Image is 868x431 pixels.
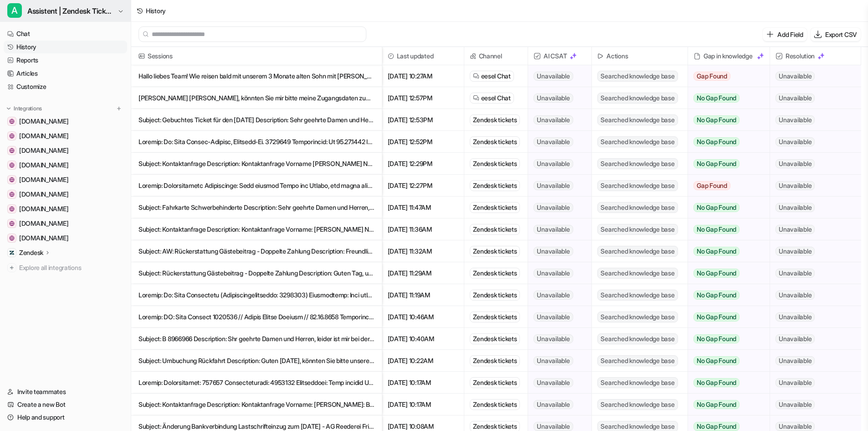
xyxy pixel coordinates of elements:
[7,3,22,18] span: A
[693,203,740,212] span: No Gap Found
[692,47,766,65] div: Gap in knowledge
[776,225,815,234] span: Unavailable
[606,47,628,65] h2: Actions
[693,356,740,365] span: No Gap Found
[693,159,740,168] span: No Gap Found
[693,334,740,343] span: No Gap Found
[470,312,520,322] div: Zendesk tickets
[4,41,127,53] a: History
[481,72,511,81] span: eesel Chat
[135,47,378,65] span: Sessions
[4,188,127,201] a: www.inselparker.de[DOMAIN_NAME]
[693,422,740,431] span: No Gap Found
[470,114,520,125] div: Zendesk tickets
[470,224,520,235] div: Zendesk tickets
[470,333,520,344] div: Zendesk tickets
[534,356,573,365] span: Unavailable
[139,328,375,350] p: Subject: B 8966966 Description: Shr geehrte Damen und Herren, leider ist mir bei der Buchung über...
[776,269,815,278] span: Unavailable
[688,328,763,350] button: No Gap Found
[470,290,520,301] div: Zendesk tickets
[693,312,740,322] span: No Gap Found
[776,400,815,409] span: Unavailable
[139,218,375,240] p: Subject: Kontaktanfrage Description: Kontaktanfrage Vorname: [PERSON_NAME] Nachname: Gisiger Tele...
[534,247,573,256] span: Unavailable
[139,350,375,372] p: Subject: Umbuchung Rückfahrt Description: Guten [DATE], könnten Sie bitte unsere Rückfahrt auf de...
[776,378,815,387] span: Unavailable
[386,306,460,328] span: [DATE] 10:46AM
[4,232,127,244] a: www.inselfracht.de[DOMAIN_NAME]
[693,269,740,278] span: No Gap Found
[597,202,678,213] span: Searched knowledge base
[139,394,375,415] p: Subject: Kontaktanfrage Description: Kontaktanfrage Vorname: [PERSON_NAME]: Böcker Telefon: [PHON...
[776,72,815,81] span: Unavailable
[386,218,460,240] span: [DATE] 11:36AM
[19,161,68,170] span: [DOMAIN_NAME]
[470,202,520,213] div: Zendesk tickets
[473,93,511,103] a: eesel Chat
[4,385,127,398] a: Invite teammates
[597,290,678,301] span: Searched knowledge base
[597,312,678,322] span: Searched knowledge base
[139,306,375,328] p: Loremip: DO: Sita Consect 1020536 // Adipis Elitse Doeiusm // 82.16.8658 Temporincid: Utla etdolo...
[532,47,588,65] span: AI CSAT
[597,158,678,169] span: Searched knowledge base
[776,181,815,190] span: Unavailable
[4,130,127,142] a: www.inselfaehre.de[DOMAIN_NAME]
[534,378,573,387] span: Unavailable
[688,109,763,131] button: No Gap Found
[688,131,763,153] button: No Gap Found
[688,284,763,306] button: No Gap Found
[811,28,861,41] button: Export CSV
[473,72,511,81] a: eesel Chat
[825,30,857,39] p: Export CSV
[386,350,460,372] span: [DATE] 10:22AM
[139,197,375,218] p: Subject: Fahrkarte Schwerbehinderte Description: Sehr geehrte Damen und Herren, Ich bin Schwerbeh...
[470,399,520,410] div: Zendesk tickets
[693,72,730,81] span: Gap Found
[468,47,524,65] span: Channel
[534,269,573,278] span: Unavailable
[470,268,520,279] div: Zendesk tickets
[534,400,573,409] span: Unavailable
[27,5,115,17] span: Assistent | Zendesk Tickets
[776,291,815,300] span: Unavailable
[19,219,68,228] span: [DOMAIN_NAME]
[139,262,375,284] p: Subject: Rückerstattung Gästebeitrag - Doppelte Zahlung Description: Guten Tag, unter der Buchung...
[139,175,375,197] p: Loremip: Dolorsitametc Adipiscinge: Sedd eiusmod Tempo inc Utlabo, etd magna aliq Enimadminimveni...
[473,95,479,101] img: eeselChat
[9,206,15,212] img: www.inselflieger.de
[116,105,122,112] img: menu_add.svg
[19,131,68,140] span: [DOMAIN_NAME]
[4,411,127,424] a: Help and support
[688,262,763,284] button: No Gap Found
[597,399,678,410] span: Searched knowledge base
[9,235,15,241] img: www.inselfracht.de
[9,177,15,182] img: www.inseltouristik.de
[139,153,375,175] p: Subject: Kontaktanfrage Description: Kontaktanfrage Vorname [PERSON_NAME] Nachname Hütz Telefon -...
[19,175,68,184] span: [DOMAIN_NAME]
[9,148,15,153] img: www.inselexpress.de
[386,394,460,415] span: [DATE] 10:17AM
[776,203,815,212] span: Unavailable
[470,246,520,257] div: Zendesk tickets
[597,246,678,257] span: Searched knowledge base
[688,65,763,87] button: Gap Found
[386,240,460,262] span: [DATE] 11:32AM
[9,221,15,226] img: www.inselbus-norderney.de
[776,334,815,343] span: Unavailable
[4,27,127,40] a: Chat
[386,197,460,218] span: [DATE] 11:47AM
[386,153,460,175] span: [DATE] 12:29PM
[139,240,375,262] p: Subject: AW: Rückerstattung Gästebeitrag - Doppelte Zahlung Description: Freundliche Grüße Guten ...
[693,247,740,256] span: No Gap Found
[4,144,127,157] a: www.inselexpress.de[DOMAIN_NAME]
[470,136,520,147] div: Zendesk tickets
[14,105,42,112] p: Integrations
[597,333,678,344] span: Searched knowledge base
[534,93,573,103] span: Unavailable
[19,234,68,243] span: [DOMAIN_NAME]
[139,87,375,109] p: [PERSON_NAME] [PERSON_NAME], könnten Sie mir bitte meine Zugangsdaten zum Portal für Gewerbekunde...
[693,93,740,103] span: No Gap Found
[470,377,520,388] div: Zendesk tickets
